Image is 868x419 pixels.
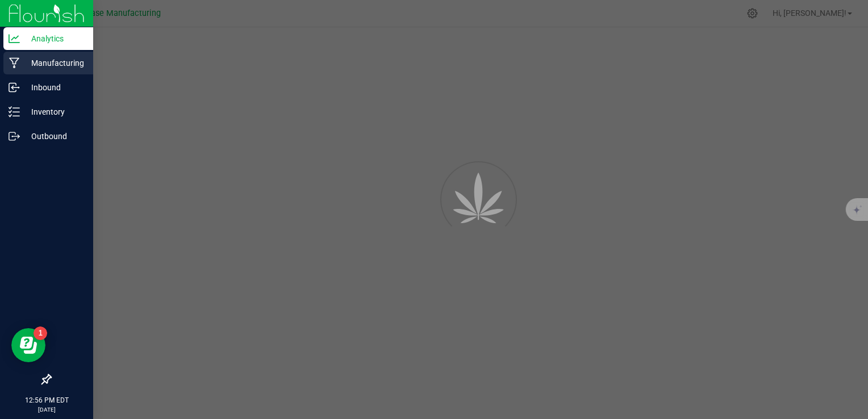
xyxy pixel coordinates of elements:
[9,106,20,118] inline-svg: Inventory
[20,81,88,94] p: Inbound
[5,405,88,414] p: [DATE]
[34,326,47,340] iframe: Resource center unread badge
[20,105,88,119] p: Inventory
[20,129,88,143] p: Outbound
[20,56,88,70] p: Manufacturing
[9,131,20,142] inline-svg: Outbound
[11,328,45,362] iframe: Resource center
[9,57,20,69] inline-svg: Manufacturing
[9,82,20,93] inline-svg: Inbound
[9,33,20,44] inline-svg: Analytics
[5,395,88,405] p: 12:56 PM EDT
[20,32,88,45] p: Analytics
